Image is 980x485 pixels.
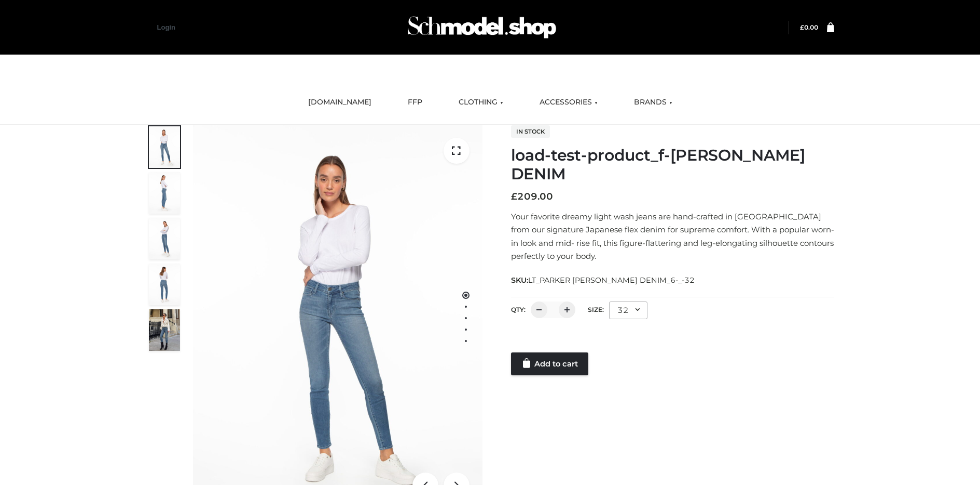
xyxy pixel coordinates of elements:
[511,191,553,202] bdi: 209.00
[800,23,804,31] span: £
[511,306,526,313] label: QTY:
[149,264,180,305] img: 2001KLX-Ava-skinny-cove-2-scaled_32c0e67e-5e94-449c-a916-4c02a8c03427.jpg
[149,126,180,168] img: 2001KLX-Ava-skinny-cove-1-scaled_9b141654-9513-48e5-b76c-3dc7db129200.jpg
[511,352,588,375] a: Add to cart
[404,7,560,48] img: Schmodel Admin 964
[451,91,511,114] a: CLOTHING
[157,23,175,31] a: Login
[511,274,696,286] span: SKU:
[588,306,604,313] label: Size:
[149,218,180,259] img: 2001KLX-Ava-skinny-cove-3-scaled_eb6bf915-b6b9-448f-8c6c-8cabb27fd4b2.jpg
[400,91,430,114] a: FFP
[800,23,818,31] a: £0.00
[149,172,180,214] img: 2001KLX-Ava-skinny-cove-4-scaled_4636a833-082b-4702-abec-fd5bf279c4fc.jpg
[511,210,834,263] p: Your favorite dreamy light wash jeans are hand-crafted in [GEOGRAPHIC_DATA] from our signature Ja...
[300,91,379,114] a: [DOMAIN_NAME]
[511,191,517,202] span: £
[149,309,180,351] img: Bowery-Skinny_Cove-1.jpg
[511,146,834,183] h1: load-test-product_f-[PERSON_NAME] DENIM
[511,125,550,138] span: In stock
[626,91,680,114] a: BRANDS
[532,91,605,114] a: ACCESSORIES
[800,23,818,31] bdi: 0.00
[528,276,695,285] span: LT_PARKER [PERSON_NAME] DENIM_6-_-32
[609,302,647,319] div: 32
